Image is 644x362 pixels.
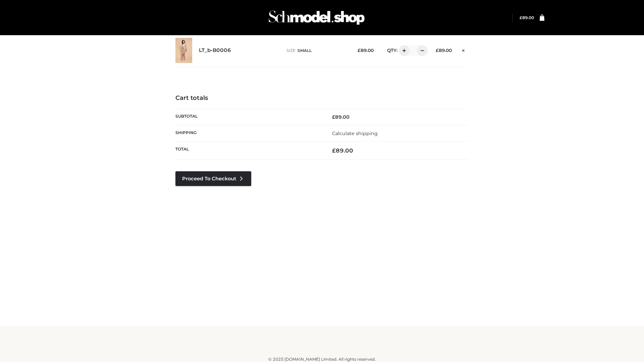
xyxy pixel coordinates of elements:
span: £ [332,147,336,154]
bdi: 89.00 [332,147,353,154]
span: SMALL [298,48,312,53]
th: Total [175,142,322,160]
a: Remove this item [459,45,469,54]
bdi: 89.00 [332,114,350,120]
th: Subtotal [175,109,322,125]
a: £89.00 [520,15,534,20]
h4: Cart totals [175,95,469,102]
img: Schmodel Admin 964 [266,4,367,31]
bdi: 89.00 [436,48,452,53]
span: £ [332,114,335,120]
a: Proceed to Checkout [175,171,251,186]
bdi: 89.00 [358,48,374,53]
p: size : [286,48,347,54]
span: £ [436,48,439,53]
span: £ [520,15,522,20]
div: QTY: [380,45,425,56]
a: LT_b-B0006 [199,47,231,54]
bdi: 89.00 [520,15,534,20]
a: Calculate shipping [332,130,378,136]
th: Shipping [175,125,322,141]
span: £ [358,48,361,53]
